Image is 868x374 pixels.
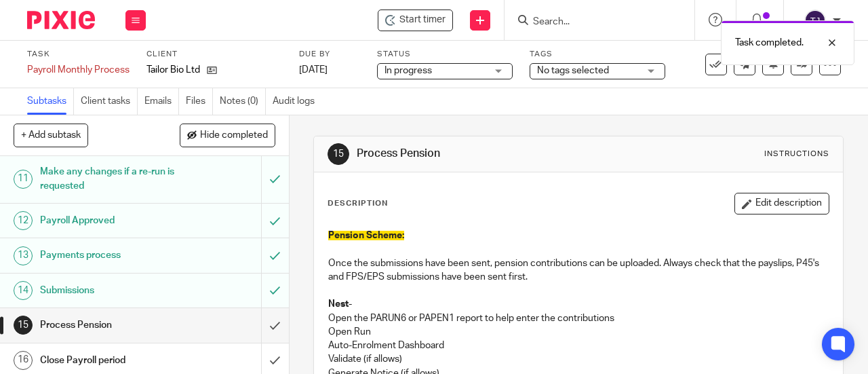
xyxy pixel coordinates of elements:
div: 11 [14,170,33,189]
p: Auto-Enrolment Dashboard [328,339,829,352]
span: Pension Scheme: [328,231,404,240]
strong: Nest [328,299,349,309]
p: Description [328,198,388,209]
span: In progress [384,66,432,75]
p: - [328,297,829,311]
h1: Process Pension [40,315,178,335]
a: Files [186,88,213,115]
p: Validate (if allows) [328,352,829,366]
img: svg%3E [804,10,826,31]
div: 15 [14,316,33,335]
p: Open Run [328,325,829,339]
label: Due by [299,49,360,60]
img: Pixie [27,11,95,29]
label: Status [377,49,513,60]
button: Edit description [734,193,829,214]
div: 12 [14,211,33,230]
div: 15 [328,143,349,165]
h1: Process Pension [357,147,608,161]
h1: Close Payroll period [40,350,178,371]
div: 16 [14,351,33,370]
p: Once the submissions have been sent, pension contributions can be uploaded. Always check that the... [328,257,829,284]
h1: Payroll Approved [40,210,178,231]
div: 14 [14,281,33,300]
span: Start timer [399,13,446,27]
div: Instructions [764,149,829,160]
div: Tailor Bio Ltd - Payroll Monthly Process [378,10,453,31]
label: Client [146,49,282,60]
p: Tailor Bio Ltd [146,63,200,77]
h1: Submissions [40,280,178,301]
p: Task completed. [735,36,804,50]
a: Emails [144,88,179,115]
a: Subtasks [27,88,74,115]
label: Task [27,49,130,60]
span: No tags selected [537,66,609,75]
a: Client tasks [81,88,138,115]
p: Open the PARUN6 or PAPEN1 report to help enter the contributions [328,312,829,325]
a: Notes (0) [220,88,266,115]
div: Payroll Monthly Process [27,63,130,77]
button: + Add subtask [14,124,88,147]
span: [DATE] [299,65,328,75]
button: Hide completed [180,124,275,147]
a: Audit logs [273,88,321,115]
h1: Make any changes if a re-run is requested [40,162,178,196]
h1: Payments process [40,245,178,265]
div: 13 [14,246,33,265]
span: Hide completed [200,130,268,141]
